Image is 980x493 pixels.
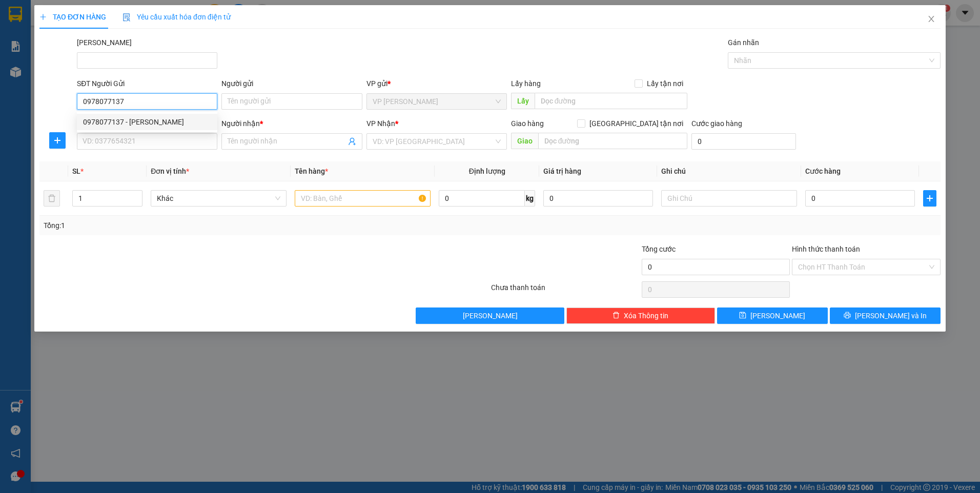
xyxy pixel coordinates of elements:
[855,310,927,321] span: [PERSON_NAME] và In
[691,133,796,150] input: Cước giao hàng
[366,78,507,89] div: VP gửi
[750,310,805,321] span: [PERSON_NAME]
[98,10,122,20] span: Nhận:
[77,78,217,89] div: SĐT Người Gửi
[77,38,132,47] label: Mã ĐH
[366,119,395,128] span: VP Nhận
[44,190,60,207] button: delete
[728,38,759,47] label: Gán nhãn
[643,78,687,89] span: Lấy tận nơi
[924,194,936,202] span: plus
[511,133,538,149] span: Giao
[917,5,946,34] button: Close
[44,220,378,231] div: Tổng: 1
[642,245,676,253] span: Tổng cước
[83,116,211,128] div: 0978077137 - [PERSON_NAME]
[927,15,935,23] span: close
[221,118,362,129] div: Người nhận
[661,190,797,207] input: Ghi Chú
[348,137,356,146] span: user-add
[691,119,742,128] label: Cước giao hàng
[9,33,91,46] div: A PHỤNG
[923,190,936,207] button: plus
[50,136,65,145] span: plus
[39,13,47,20] span: plus
[9,9,91,33] div: VP [PERSON_NAME]
[490,282,641,300] div: Chưa thanh toán
[511,79,541,88] span: Lấy hàng
[717,307,828,324] button: save[PERSON_NAME]
[469,167,505,175] span: Định lượng
[585,118,687,129] span: [GEOGRAPHIC_DATA] tận nơi
[77,52,217,69] input: Mã ĐH
[624,310,668,321] span: Xóa Thông tin
[98,9,180,33] div: VP [PERSON_NAME]
[373,94,501,109] span: VP Phan Thiết
[566,307,715,324] button: deleteXóa Thông tin
[511,93,535,109] span: Lấy
[416,307,564,324] button: [PERSON_NAME]
[525,190,535,207] span: kg
[657,161,801,181] th: Ghi chú
[295,167,328,175] span: Tên hàng
[805,167,841,175] span: Cước hàng
[98,33,180,46] div: NGÂN
[792,245,860,253] label: Hình thức thanh toán
[8,67,24,78] span: CR :
[39,13,106,21] span: TẠO ĐƠN HÀNG
[122,13,131,22] img: icon
[535,93,688,109] input: Dọc đường
[538,133,688,149] input: Dọc đường
[98,46,180,60] div: 0344393895
[543,167,581,175] span: Giá trị hàng
[739,312,746,320] span: save
[830,307,941,324] button: printer[PERSON_NAME] và In
[8,66,92,78] div: 250.000
[49,132,66,149] button: plus
[511,119,544,128] span: Giao hàng
[72,167,80,175] span: SL
[77,114,217,130] div: 0978077137 - Minh Phương
[844,312,851,320] span: printer
[612,312,620,320] span: delete
[157,191,280,206] span: Khác
[221,78,362,89] div: Người gửi
[543,190,653,207] input: 0
[9,10,25,20] span: Gửi:
[463,310,518,321] span: [PERSON_NAME]
[122,13,231,21] span: Yêu cầu xuất hóa đơn điện tử
[9,46,91,60] div: 0786244931
[151,167,189,175] span: Đơn vị tính
[295,190,431,207] input: VD: Bàn, Ghế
